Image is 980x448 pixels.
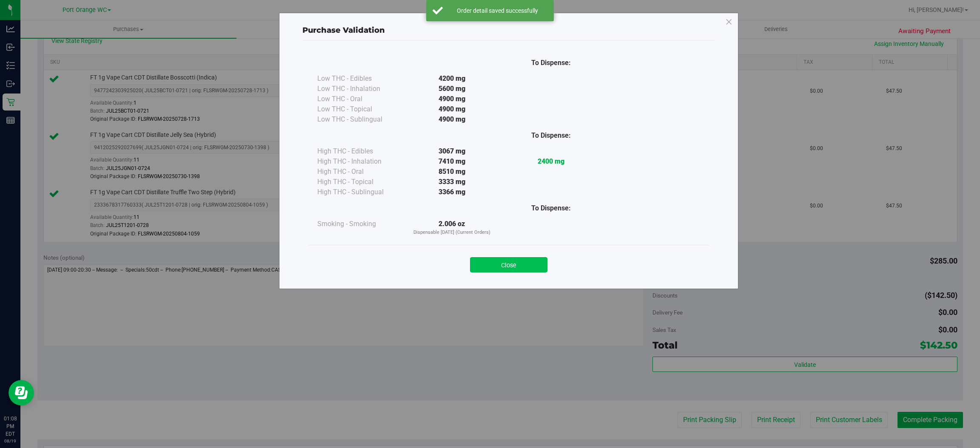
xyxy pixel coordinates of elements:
[317,219,402,229] div: Smoking - Smoking
[402,84,501,94] div: 5600 mg
[402,177,501,187] div: 3333 mg
[317,187,402,197] div: High THC - Sublingual
[302,26,385,35] span: Purchase Validation
[402,156,501,167] div: 7410 mg
[402,219,501,236] div: 2.006 oz
[402,167,501,177] div: 8510 mg
[501,58,601,68] div: To Dispense:
[501,203,601,213] div: To Dispense:
[317,114,402,125] div: Low THC - Sublingual
[317,94,402,104] div: Low THC - Oral
[402,229,501,236] p: Dispensable [DATE] (Current Orders)
[538,157,564,165] strong: 2400 mg
[470,257,547,272] button: Close
[402,94,501,104] div: 4900 mg
[317,167,402,177] div: High THC - Oral
[447,6,547,15] div: Order detail saved successfully
[317,177,402,187] div: High THC - Topical
[9,380,34,405] iframe: Resource center
[317,84,402,94] div: Low THC - Inhalation
[317,104,402,114] div: Low THC - Topical
[402,146,501,156] div: 3067 mg
[402,114,501,125] div: 4900 mg
[402,187,501,197] div: 3366 mg
[402,104,501,114] div: 4900 mg
[317,156,402,167] div: High THC - Inhalation
[317,146,402,156] div: High THC - Edibles
[402,74,501,84] div: 4200 mg
[501,130,601,141] div: To Dispense:
[317,74,402,84] div: Low THC - Edibles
